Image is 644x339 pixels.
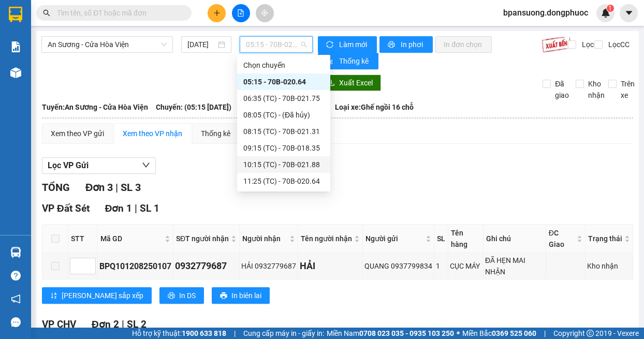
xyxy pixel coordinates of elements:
span: Người nhận [242,233,287,244]
span: Kho nhận [584,78,609,101]
button: plus [208,4,226,22]
span: Xuất Excel [339,77,373,89]
span: Người gửi [365,233,423,244]
button: syncLàm mới [318,36,377,53]
img: 9k= [541,36,571,53]
img: logo-vxr [9,7,22,22]
span: | [115,181,118,194]
button: Lọc VP Gửi [42,157,156,174]
div: 1 [436,260,446,272]
span: printer [168,292,175,300]
strong: 1900 633 818 [182,329,226,337]
div: BPQ101208250107 [99,260,171,273]
span: 1 [608,5,612,12]
span: Loại xe: Ghế ngồi 16 chỗ [335,101,414,113]
span: sort-ascending [50,292,57,300]
div: Xem theo VP nhận [123,128,182,139]
span: In DS [179,290,196,301]
span: notification [11,294,21,304]
span: | [135,202,137,214]
span: VP Đất Sét [42,202,90,214]
div: 0932779687 [175,259,238,273]
span: down [142,161,150,169]
div: 09:15 (TC) - 70B-018.35 [243,142,324,154]
span: SL 1 [140,202,159,214]
span: printer [220,292,227,300]
span: download [328,79,335,87]
span: caret-down [624,8,634,18]
span: VP CHV [42,318,76,330]
button: downloadXuất Excel [319,75,381,91]
span: printer [388,41,397,49]
button: In đơn chọn [435,36,492,53]
span: Đã giao [551,78,573,101]
th: STT [68,225,98,253]
div: 10:15 (TC) - 70B-021.88 [243,159,324,170]
span: | [234,328,236,339]
span: Cung cấp máy in - giấy in: [243,328,324,339]
span: Miền Nam [327,328,454,339]
span: ĐC Giao [549,227,575,250]
th: Ghi chú [484,225,546,253]
span: bar-chart [326,57,335,66]
button: printerIn DS [159,287,204,304]
div: CỤC MÁY [450,260,481,272]
span: Tên người nhận [301,233,352,244]
span: [PERSON_NAME] sắp xếp [62,290,143,301]
div: Kho nhận [587,260,631,272]
span: search [43,9,50,17]
div: Chọn chuyến [237,57,330,73]
div: 05:15 - 70B-020.64 [243,76,324,87]
div: QUANG 0937799834 [364,260,432,272]
span: SL 2 [127,318,147,330]
span: Đơn 1 [105,202,133,214]
img: warehouse-icon [10,247,21,258]
span: Lọc VP Gửi [48,159,89,172]
span: SL 3 [121,181,141,194]
strong: 0708 023 035 - 0935 103 250 [359,329,454,337]
span: Trên xe [617,78,639,101]
button: caret-down [620,4,638,22]
span: ⚪️ [457,331,460,335]
th: Tên hàng [448,225,484,253]
span: Lọc CR [578,39,605,50]
img: icon-new-feature [601,8,610,18]
b: Tuyến: An Sương - Cửa Hòa Viện [42,103,148,111]
div: Thống kê [201,128,230,139]
span: 05:15 - 70B-020.64 [246,37,307,52]
input: Tìm tên, số ĐT hoặc mã đơn [57,7,179,19]
span: file-add [237,9,244,17]
span: Mã GD [100,233,163,244]
button: bar-chartThống kê [318,53,378,69]
span: bpansuong.dongphuoc [495,6,596,19]
span: Trạng thái [588,233,622,244]
th: SL [434,225,448,253]
span: Lọc CC [604,39,631,50]
input: 13/08/2025 [187,39,216,50]
span: Chuyến: (05:15 [DATE]) [156,101,231,113]
img: solution-icon [10,41,21,52]
span: | [122,318,124,330]
button: aim [256,4,274,22]
span: Hỗ trợ kỹ thuật: [132,328,226,339]
td: HẢI [298,253,363,279]
span: sync [326,41,335,49]
span: copyright [587,330,594,337]
span: Thống kê [339,55,370,67]
span: plus [213,9,221,17]
td: BPQ101208250107 [98,253,173,279]
div: 08:05 (TC) - (Đã hủy) [243,109,324,121]
span: An Sương - Cửa Hòa Viện [48,37,167,52]
span: SĐT người nhận [176,233,229,244]
strong: 0369 525 060 [492,329,536,337]
div: Chọn chuyến [243,60,324,71]
span: Đơn 3 [85,181,113,194]
img: warehouse-icon [10,67,21,78]
div: 06:35 (TC) - 70B-021.75 [243,93,324,104]
div: Xem theo VP gửi [51,128,104,139]
span: In phơi [401,39,425,50]
div: HẢI [300,259,361,273]
td: 0932779687 [173,253,240,279]
span: In biên lai [231,290,261,301]
button: file-add [232,4,250,22]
